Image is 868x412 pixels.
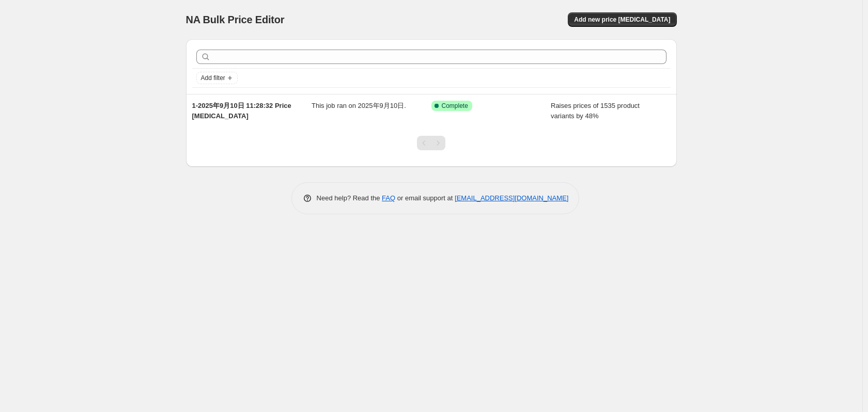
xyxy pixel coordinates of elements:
[186,14,285,25] span: NA Bulk Price Editor
[192,102,291,120] span: 1-2025年9月10日 11:28:32 Price [MEDICAL_DATA]
[312,102,406,109] span: This job ran on 2025年9月10日.
[568,12,676,27] button: Add new price [MEDICAL_DATA]
[455,194,568,202] a: [EMAIL_ADDRESS][DOMAIN_NAME]
[551,102,640,120] span: Raises prices of 1535 product variants by 48%
[574,15,670,24] span: Add new price [MEDICAL_DATA]
[442,102,468,110] span: Complete
[196,72,238,84] button: Add filter
[382,194,395,202] a: FAQ
[395,194,455,202] span: or email support at
[201,74,225,82] span: Add filter
[317,194,382,202] span: Need help? Read the
[417,136,445,150] nav: Pagination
